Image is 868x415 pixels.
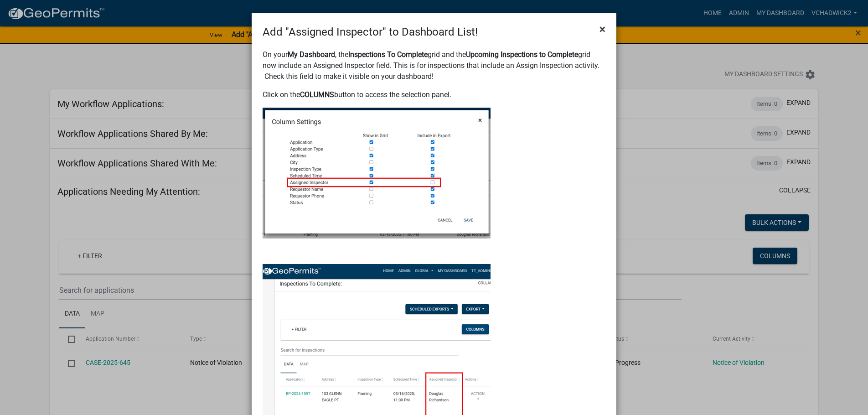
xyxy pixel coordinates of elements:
[263,108,491,239] img: image_04b05459-b3a8-4cc5-8b33-a24db39f82db.png
[263,89,605,100] p: Click on the button to access the selection panel.
[348,50,428,59] strong: Inspections To Complete
[263,24,478,40] h4: Add "Assigned Inspector" to Dashboard List!
[300,90,334,99] strong: COLUMNS
[466,50,578,59] strong: Upcoming Inspections to Complete
[592,16,613,42] button: Close
[263,49,605,82] p: On your , the grid and the grid now include an Assigned Inspector field. This is for inspections ...
[599,23,605,36] span: ×
[288,50,335,59] strong: My Dashboard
